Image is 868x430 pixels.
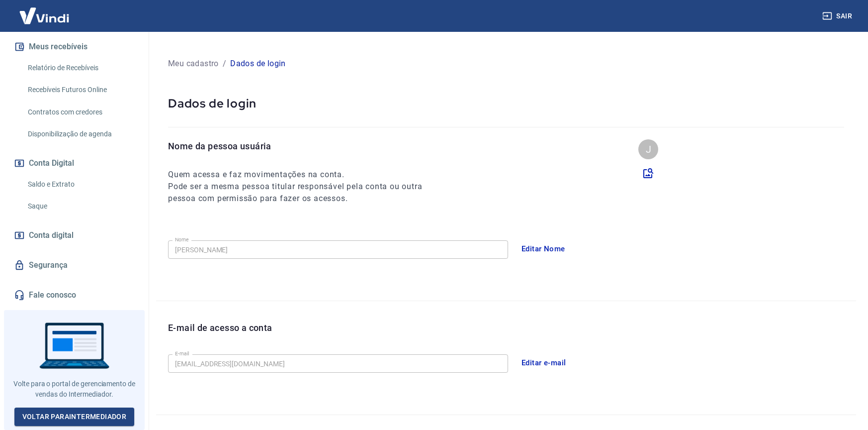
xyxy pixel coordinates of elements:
[12,224,137,246] a: Conta digital
[12,254,137,276] a: Segurança
[168,96,844,111] p: Dados de login
[24,174,137,195] a: Saldo e Extrato
[223,58,226,70] p: /
[24,124,137,144] a: Disponibilização de agenda
[168,58,219,70] p: Meu cadastro
[230,58,286,70] p: Dados de login
[24,80,137,100] a: Recebíveis Futuros Online
[168,321,272,334] p: E-mail de acesso a conta
[12,284,137,306] a: Fale conosco
[175,350,189,357] label: E-mail
[638,139,658,159] div: J
[24,196,137,216] a: Saque
[516,238,571,259] button: Editar Nome
[24,102,137,122] a: Contratos com credores
[12,36,137,58] button: Meus recebíveis
[12,0,77,31] img: Vindi
[29,228,74,242] span: Conta digital
[14,408,135,426] a: Voltar paraIntermediador
[175,236,189,243] label: Nome
[12,152,137,174] button: Conta Digital
[820,7,856,25] button: Sair
[168,169,440,181] h6: Quem acessa e faz movimentações na conta.
[168,139,440,153] p: Nome da pessoa usuária
[516,352,572,373] button: Editar e-mail
[168,181,440,205] h6: Pode ser a mesma pessoa titular responsável pela conta ou outra pessoa com permissão para fazer o...
[24,58,137,78] a: Relatório de Recebíveis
